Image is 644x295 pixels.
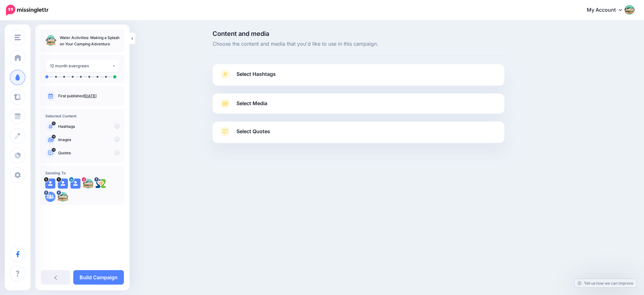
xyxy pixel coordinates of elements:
[45,179,55,189] img: user_default_image.png
[14,35,21,40] img: menu.png
[84,94,97,98] a: [DATE]
[58,124,119,129] p: Hashtags
[45,171,119,175] h4: Sending To
[6,5,48,15] img: Missinglettr
[83,179,93,189] img: 348718459_825514582326704_2163817445594875224_n-bsa134017.jpg
[58,179,68,189] img: user_default_image.png
[236,99,267,108] span: Select Media
[219,99,498,109] a: Select Media
[45,114,119,118] h4: Selected Content
[60,35,119,47] p: Water Activities: Making a Splash on Your Camping Adventure
[213,40,504,48] span: Choose the content and media that you'd like to use in this campaign.
[58,137,119,143] p: Images
[58,93,119,99] p: First published
[575,279,636,287] a: Tell us how we can improve
[52,148,56,152] span: 14
[50,62,112,70] div: 12 month evergreen
[580,3,635,18] a: My Account
[45,60,119,72] button: 12 month evergreen
[219,127,498,143] a: Select Quotes
[236,127,270,136] span: Select Quotes
[52,122,56,125] span: 10
[219,69,498,86] a: Select Hashtags
[52,135,56,139] span: 19
[96,179,106,189] img: 17903851_697857423738952_420420873223211590_n-bsa88151.png
[58,150,119,156] p: Quotes
[45,192,55,202] img: aDtjnaRy1nj-bsa133968.png
[213,31,504,37] span: Content and media
[236,70,276,78] span: Select Hashtags
[58,192,68,202] img: 350656763_966066941485751_697481612438994167_n-bsa133970.jpg
[70,179,80,189] img: user_default_image.png
[45,35,57,46] img: d0141f1b5ab833f3f86d359520a62a47_thumb.jpg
